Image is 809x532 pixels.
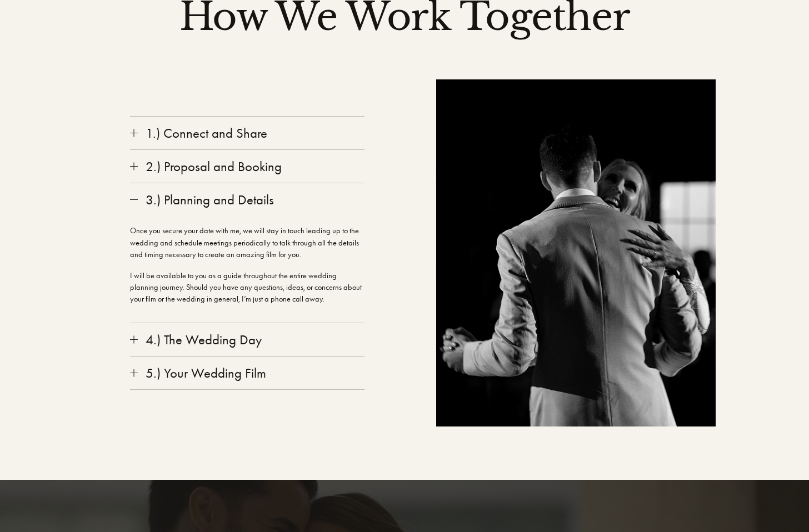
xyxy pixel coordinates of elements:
[130,270,364,305] p: I will be available to you as a guide throughout the entire wedding planning journey. Should you ...
[138,125,364,141] span: 1.) Connect and Share
[138,192,364,208] span: 3.) Planning and Details
[130,323,364,356] button: 4.) The Wedding Day
[130,216,364,322] div: 3.) Planning and Details
[138,332,364,348] span: 4.) The Wedding Day
[130,357,364,389] button: 5.) Your Wedding Film
[130,183,364,216] button: 3.) Planning and Details
[130,117,364,149] button: 1.) Connect and Share
[138,365,364,381] span: 5.) Your Wedding Film
[130,150,364,183] button: 2.) Proposal and Booking
[130,225,364,260] p: Once you secure your date with me, we will stay in touch leading up to the wedding and schedule m...
[138,158,364,174] span: 2.) Proposal and Booking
